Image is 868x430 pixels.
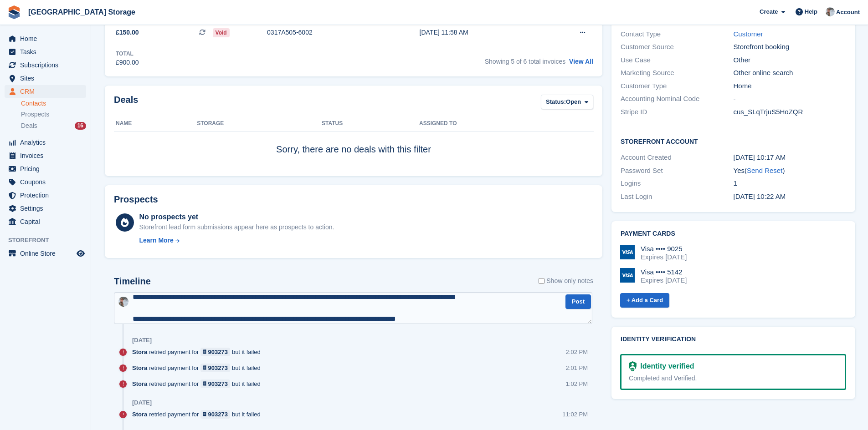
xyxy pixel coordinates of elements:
[760,7,778,16] span: Create
[629,374,837,383] div: Completed and Verified.
[132,410,147,419] span: Stora
[267,28,390,37] div: 0317A505-6002
[21,99,86,108] a: Contacts
[629,361,637,371] img: Identity Verification Ready
[5,176,86,188] a: menu
[139,236,173,245] div: Learn More
[5,136,86,149] a: menu
[620,268,635,283] img: Visa Logo
[621,336,846,343] h2: Identity verification
[20,59,75,71] span: Subscriptions
[139,223,334,232] div: Storefront lead form submissions appear here as prospects to action.
[322,116,419,131] th: Status
[197,116,322,131] th: Storage
[569,58,593,65] a: View All
[5,247,86,260] a: menu
[641,245,687,253] div: Visa •••• 9025
[132,379,265,388] div: retried payment for but it failed
[566,379,588,388] div: 1:02 PM
[747,167,782,174] a: Send Reset
[8,236,91,245] span: Storefront
[734,107,846,117] div: cus_SLqTrjuS5HoZQR
[132,348,265,356] div: retried payment for but it failed
[485,58,565,65] span: Showing 5 of 6 total invoices
[20,136,75,149] span: Analytics
[200,410,230,419] a: 903273
[5,85,86,98] a: menu
[566,348,588,356] div: 2:02 PM
[637,361,694,372] div: Identity verified
[641,253,687,261] div: Expires [DATE]
[21,121,37,130] span: Deals
[620,245,635,259] img: Visa Logo
[200,348,230,356] a: 903273
[114,116,197,131] th: Name
[208,364,228,372] div: 903273
[621,29,733,40] div: Contact Type
[621,178,733,189] div: Logins
[114,95,138,111] h2: Deals
[419,116,593,131] th: Assigned to
[20,72,75,85] span: Sites
[734,68,846,78] div: Other online search
[745,167,785,174] span: ( )
[620,293,669,308] a: + Add a Card
[734,192,786,200] time: 2025-05-21 09:22:32 UTC
[836,8,860,17] span: Account
[5,59,86,71] a: menu
[116,50,139,58] div: Total
[5,202,86,215] a: menu
[621,55,733,66] div: Use Case
[139,212,334,223] div: No prospects yet
[132,364,147,372] span: Stora
[20,32,75,45] span: Home
[565,294,591,309] button: Post
[621,68,733,78] div: Marketing Source
[734,55,846,66] div: Other
[75,122,86,130] div: 16
[20,149,75,162] span: Invoices
[621,166,733,176] div: Password Set
[805,7,817,16] span: Help
[539,276,593,286] label: Show only notes
[208,410,228,419] div: 903273
[5,215,86,228] a: menu
[734,166,846,176] div: Yes
[20,215,75,228] span: Capital
[734,94,846,104] div: -
[132,399,152,406] div: [DATE]
[566,97,581,106] span: Open
[826,7,835,16] img: Will Strivens
[114,276,151,287] h2: Timeline
[5,149,86,162] a: menu
[132,348,147,356] span: Stora
[734,30,763,38] a: Customer
[132,337,152,344] div: [DATE]
[132,379,147,388] span: Stora
[208,379,228,388] div: 903273
[420,28,544,37] div: [DATE] 11:58 AM
[116,58,139,67] div: £900.00
[132,410,265,419] div: retried payment for but it failed
[20,189,75,202] span: Protection
[276,144,431,154] span: Sorry, there are no deals with this filter
[621,94,733,104] div: Accounting Nominal Code
[5,46,86,58] a: menu
[539,276,544,286] input: Show only notes
[5,189,86,202] a: menu
[116,28,139,37] span: £150.00
[5,72,86,85] a: menu
[139,236,334,245] a: Learn More
[621,81,733,91] div: Customer Type
[566,364,588,372] div: 2:01 PM
[621,107,733,117] div: Stripe ID
[200,364,230,372] a: 903273
[20,85,75,98] span: CRM
[20,46,75,58] span: Tasks
[200,379,230,388] a: 903273
[208,348,228,356] div: 903273
[5,32,86,45] a: menu
[20,247,75,260] span: Online Store
[734,178,846,189] div: 1
[641,276,687,284] div: Expires [DATE]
